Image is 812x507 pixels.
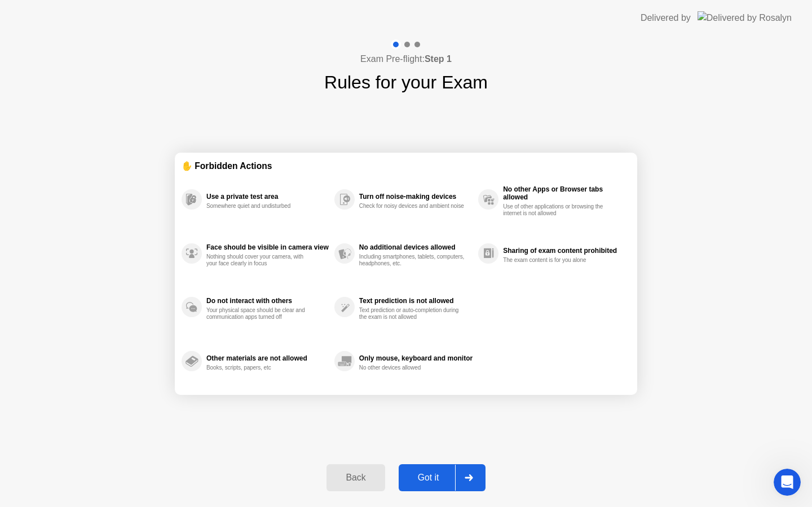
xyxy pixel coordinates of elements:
[774,469,801,496] iframe: Intercom live chat
[36,369,45,378] button: Gif picker
[206,203,313,210] div: Somewhere quiet and undisturbed
[359,253,466,267] div: Including smartphones, tablets, computers, headphones, etc.
[9,39,217,83] div: Abdul says…
[7,5,29,26] button: go back
[27,333,43,349] span: Terrible
[359,193,473,201] div: Turn off noise-making devices
[182,159,630,172] div: ✋ Forbidden Actions
[55,11,95,19] h1: Operator
[698,11,792,24] img: Delivered by Rosalyn
[9,180,185,254] div: Hi Trelycia👋 ,Looks like you may be set for now, so I’ll close this conversation, but please feel...
[326,464,385,491] button: Back
[503,247,625,255] div: Sharing of exam content prohibited
[9,39,185,74] div: Try to uninstall the [PERSON_NAME] app and reinstall it.
[10,345,216,364] textarea: Message…
[206,307,313,321] div: Your physical space should be clear and communication apps turned off
[206,243,329,251] div: Face should be visible in camera view
[402,473,455,483] div: Got it
[9,83,217,117] div: Trelycia says…
[503,185,625,201] div: No other Apps or Browser tabs allowed
[206,193,329,201] div: Use a private test area
[360,52,452,66] h4: Exam Pre-flight:
[198,5,218,25] div: Close
[503,257,610,264] div: The exam content is for you alone
[193,364,211,383] button: Send a message…
[359,354,473,362] div: Only mouse, keyboard and monitor
[425,54,452,64] b: Step 1
[133,333,149,349] span: Amazing
[80,333,96,349] span: OK
[206,253,313,267] div: Nothing should cover your camera, with your face clearly in focus
[206,354,329,362] div: Other materials are not allowed
[9,180,217,263] div: Abdul says…
[9,154,147,179] div: I'm here to help you any time.
[206,297,329,305] div: Do not interact with others
[107,333,122,349] span: Great
[359,297,473,305] div: Text prediction is not allowed
[18,46,176,68] div: Try to uninstall the [PERSON_NAME] app and reinstall it.
[167,83,217,108] div: I will try
[330,473,381,483] div: Back
[54,333,69,349] span: Bad
[641,11,691,25] div: Delivered by
[18,203,176,247] div: Looks like you may be set for now, so I’ll close this conversation, but please feel free to reach...
[17,369,27,378] button: Emoji picker
[359,203,466,210] div: Check for noisy devices and ambient noise
[399,464,486,491] button: Got it
[18,124,176,146] div: Ok if you face it again try to connect support.
[359,243,473,251] div: No additional devices allowed
[9,300,217,380] div: Operator says…
[9,117,217,154] div: Abdul says…
[359,364,466,371] div: No other devices allowed
[32,6,50,24] img: Profile image for Operator
[176,5,198,26] button: Home
[54,369,63,378] button: Upload attachment
[18,161,138,172] div: I'm here to help you any time.
[9,154,217,180] div: Abdul says…
[503,203,610,217] div: Use of other applications or browsing the internet is not allowed
[9,263,185,299] div: Help [PERSON_NAME] understand how they’re doing:
[324,69,488,96] h1: Rules for your Exam
[21,312,155,325] div: Rate your conversation
[9,263,217,300] div: Operator says…
[206,364,313,371] div: Books, scripts, papers, etc
[72,369,81,378] button: Start recording
[18,186,176,198] div: Hi Trelycia👋 ,
[9,117,185,153] div: Ok if you face it again try to connect support.
[176,90,208,101] div: I will try
[359,307,466,321] div: Text prediction or auto-completion during the exam is not allowed
[18,270,176,292] div: Help [PERSON_NAME] understand how they’re doing:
